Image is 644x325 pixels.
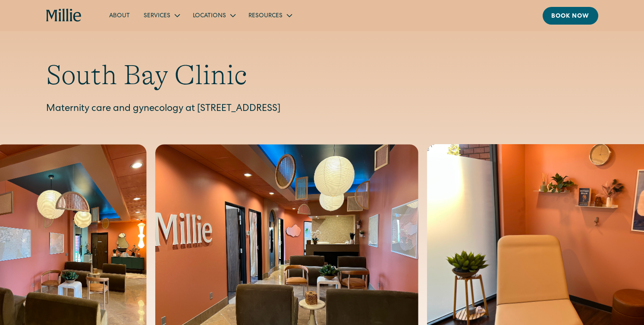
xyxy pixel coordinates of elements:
[551,12,590,21] div: Book now
[248,12,283,21] div: Resources
[46,9,82,22] a: home
[193,12,226,21] div: Locations
[46,59,598,92] h1: South Bay Clinic
[102,8,137,22] a: About
[137,8,186,22] div: Services
[186,8,242,22] div: Locations
[144,12,170,21] div: Services
[543,7,598,25] a: Book now
[46,102,598,117] p: Maternity care and gynecology at [STREET_ADDRESS]
[242,8,298,22] div: Resources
